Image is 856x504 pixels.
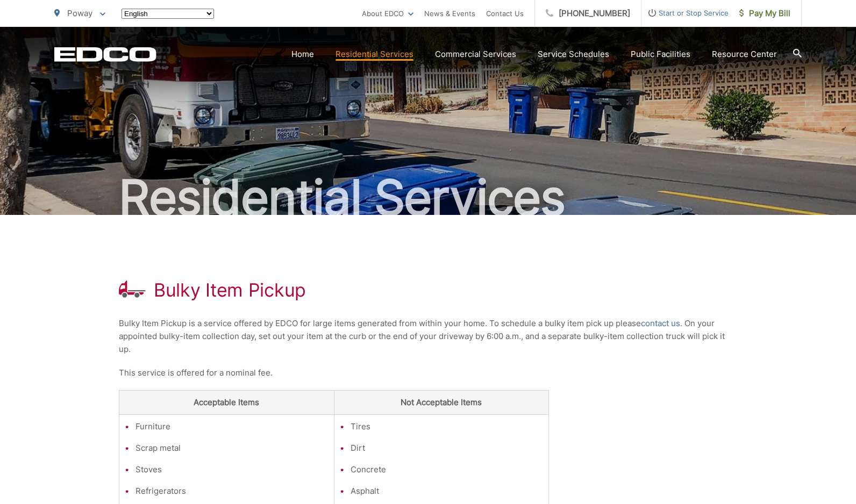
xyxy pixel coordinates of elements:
li: Scrap metal [135,442,329,455]
a: Residential Services [336,48,413,61]
li: Concrete [351,463,544,476]
strong: Not Acceptable Items [401,397,482,407]
a: EDCD logo. Return to the homepage. [54,47,156,62]
li: Furniture [135,420,329,433]
strong: Acceptable Items [194,397,259,407]
a: Resource Center [712,48,777,61]
p: This service is offered for a nominal fee. [119,366,737,379]
span: Poway [67,8,92,18]
select: Select a language [122,9,214,19]
a: About EDCO [362,7,413,20]
li: Asphalt [351,485,544,498]
a: Contact Us [486,7,524,20]
li: Stoves [135,463,329,476]
p: Bulky Item Pickup is a service offered by EDCO for large items generated from within your home. T... [119,317,737,356]
h2: Residential Services [54,171,802,225]
a: contact us [641,317,680,330]
li: Refrigerators [135,485,329,498]
a: Service Schedules [538,48,609,61]
a: Home [291,48,314,61]
li: Tires [351,420,544,433]
a: Public Facilities [631,48,690,61]
a: News & Events [424,7,475,20]
span: Pay My Bill [739,7,790,20]
li: Dirt [351,442,544,455]
h1: Bulky Item Pickup [154,279,306,301]
a: Commercial Services [435,48,516,61]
